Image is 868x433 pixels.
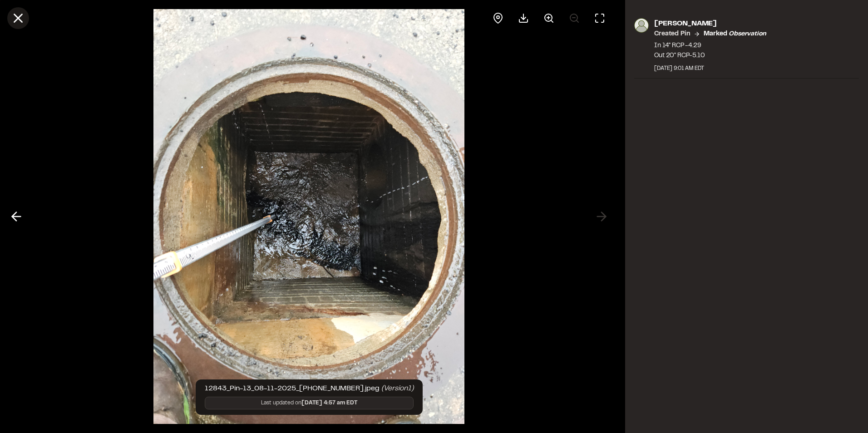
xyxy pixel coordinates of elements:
p: In 14" RCP -4.29 Out 20" RCP-5.10 [654,41,766,61]
button: Toggle Fullscreen [589,7,611,29]
p: Marked [704,29,766,39]
button: Close modal [7,7,29,29]
img: photo [634,18,649,33]
div: View pin on map [487,7,509,29]
button: Previous photo [5,206,27,227]
em: observation [729,31,766,37]
div: [DATE] 9:01 AM EDT [654,64,766,73]
p: [PERSON_NAME] [654,18,766,29]
button: Zoom in [538,7,560,29]
p: Created Pin [654,29,690,39]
